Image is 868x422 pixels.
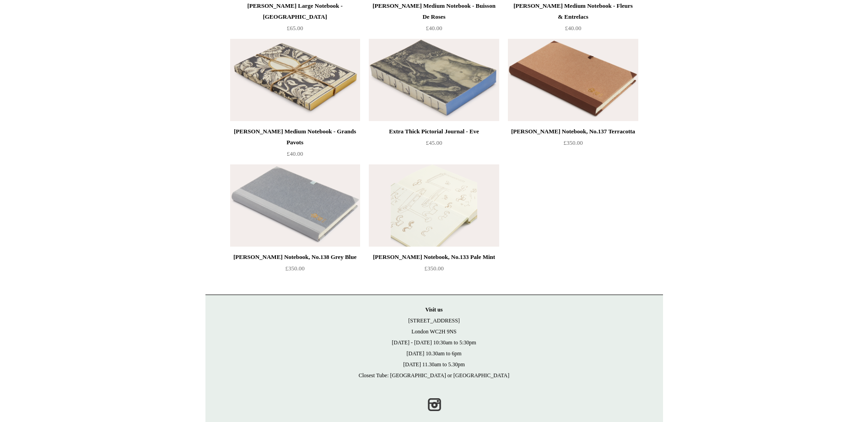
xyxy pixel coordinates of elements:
img: Steve Harrison Notebook, No.133 Pale Mint [369,164,499,247]
div: [PERSON_NAME] Medium Notebook - Grands Pavots [232,126,358,148]
span: £350.00 [285,265,304,272]
span: £45.00 [426,139,442,146]
div: [PERSON_NAME] Medium Notebook - Fleurs & Entrelacs [510,0,636,22]
div: [PERSON_NAME] Large Notebook - [GEOGRAPHIC_DATA] [232,0,358,22]
span: £350.00 [563,139,582,146]
div: [PERSON_NAME] Medium Notebook - Buisson De Roses [371,0,496,22]
a: [PERSON_NAME] Medium Notebook - Grands Pavots £40.00 [230,126,360,164]
a: [PERSON_NAME] Medium Notebook - Buisson De Roses £40.00 [369,0,499,38]
span: £40.00 [565,25,582,32]
a: Antoinette Poisson Medium Notebook - Grands Pavots Antoinette Poisson Medium Notebook - Grands Pa... [230,39,360,121]
span: £65.00 [287,25,303,32]
p: [STREET_ADDRESS] London WC2H 9NS [DATE] - [DATE] 10:30am to 5:30pm [DATE] 10.30am to 6pm [DATE] 1... [215,304,654,381]
div: Extra Thick Pictorial Journal - Eve [371,126,496,137]
a: Instagram [424,395,444,415]
a: Steve Harrison Notebook, No.137 Terracotta Steve Harrison Notebook, No.137 Terracotta [508,39,638,121]
a: Steve Harrison Notebook, No.133 Pale Mint Steve Harrison Notebook, No.133 Pale Mint [369,164,499,247]
a: Extra Thick Pictorial Journal - Eve Extra Thick Pictorial Journal - Eve [369,39,499,121]
div: [PERSON_NAME] Notebook, No.137 Terracotta [510,126,636,137]
img: Steve Harrison Notebook, No.138 Grey Blue [230,164,360,247]
div: [PERSON_NAME] Notebook, No.133 Pale Mint [371,252,496,263]
a: [PERSON_NAME] Notebook, No.137 Terracotta £350.00 [508,126,638,164]
a: Steve Harrison Notebook, No.138 Grey Blue Steve Harrison Notebook, No.138 Grey Blue [230,164,360,247]
img: Antoinette Poisson Medium Notebook - Grands Pavots [230,39,360,121]
div: [PERSON_NAME] Notebook, No.138 Grey Blue [232,252,358,263]
span: £40.00 [287,150,303,157]
a: [PERSON_NAME] Large Notebook - [GEOGRAPHIC_DATA] £65.00 [230,0,360,38]
a: [PERSON_NAME] Notebook, No.133 Pale Mint £350.00 [369,252,499,289]
span: £40.00 [426,25,442,32]
a: Extra Thick Pictorial Journal - Eve £45.00 [369,126,499,164]
span: £350.00 [424,265,443,272]
a: [PERSON_NAME] Medium Notebook - Fleurs & Entrelacs £40.00 [508,0,638,38]
img: Extra Thick Pictorial Journal - Eve [369,39,499,121]
a: [PERSON_NAME] Notebook, No.138 Grey Blue £350.00 [230,252,360,289]
img: Steve Harrison Notebook, No.137 Terracotta [508,39,638,121]
strong: Visit us [426,306,443,313]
